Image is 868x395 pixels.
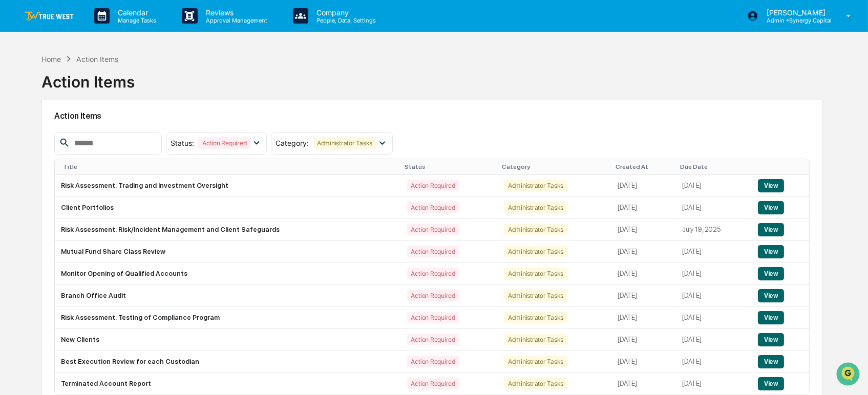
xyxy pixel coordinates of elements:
[758,226,784,233] a: View
[55,373,401,394] td: Terminated Account Report
[502,163,607,170] div: Category
[758,179,784,192] button: View
[159,112,186,124] button: See all
[55,351,401,373] td: Best Execution Review for each Custodian
[504,246,567,257] div: Administrator Tasks
[504,224,567,235] div: Administrator Tasks
[611,329,676,351] td: [DATE]
[758,358,784,365] a: View
[198,137,250,149] div: Action Required
[174,81,186,94] button: Start new chat
[676,307,752,329] td: [DATE]
[676,329,752,351] td: [DATE]
[611,307,676,329] td: [DATE]
[308,17,381,24] p: People, Data, Settings
[676,175,752,197] td: [DATE]
[10,183,18,191] div: 🖐️
[758,270,784,277] a: View
[55,263,401,285] td: Monitor Opening of Qualified Accounts
[407,246,459,257] div: Action Required
[407,202,459,213] div: Action Required
[758,204,784,211] a: View
[20,182,66,192] span: Preclearance
[758,245,784,258] button: View
[55,329,401,351] td: New Clients
[611,373,676,394] td: [DATE]
[76,55,118,63] div: Action Items
[72,226,124,234] a: Powered byPylon
[504,378,567,389] div: Administrator Tasks
[55,197,401,219] td: Client Portfolios
[407,356,459,367] div: Action Required
[758,182,784,189] a: View
[758,380,784,387] a: View
[676,373,752,394] td: [DATE]
[504,356,567,367] div: Administrator Tasks
[758,8,832,17] p: [PERSON_NAME]
[55,219,401,241] td: Risk Assessment: Risk/Incident Management and Client Safeguards
[407,268,459,279] div: Action Required
[676,263,752,285] td: [DATE]
[758,201,784,214] button: View
[676,219,752,241] td: July 19, 2025
[758,311,784,324] button: View
[10,202,18,210] div: 🔎
[611,241,676,263] td: [DATE]
[758,223,784,236] button: View
[55,307,401,329] td: Risk Assessment: Testing of Compliance Program
[55,175,401,197] td: Risk Assessment: Trading and Investment Oversight
[758,314,784,321] a: View
[407,334,459,345] div: Action Required
[835,361,863,389] iframe: Open customer support
[55,241,401,263] td: Mutual Fund Share Class Review
[110,17,161,24] p: Manage Tasks
[758,292,784,299] a: View
[407,312,459,323] div: Action Required
[198,17,272,24] p: Approval Management
[313,137,376,149] div: Administrator Tasks
[54,111,810,121] h2: Action Items
[55,285,401,307] td: Branch Office Audit
[198,8,272,17] p: Reviews
[110,8,161,17] p: Calendar
[611,285,676,307] td: [DATE]
[70,178,131,196] a: 🗄️Attestations
[676,285,752,307] td: [DATE]
[10,129,27,146] img: Cameron Burns
[758,336,784,343] a: View
[10,114,69,122] div: Past conversations
[676,351,752,373] td: [DATE]
[758,355,784,368] button: View
[10,21,186,38] p: How can we help?
[91,139,112,147] span: [DATE]
[74,183,82,191] div: 🗄️
[611,351,676,373] td: [DATE]
[407,378,459,389] div: Action Required
[616,163,672,170] div: Created At
[758,17,832,24] p: Admin • Synergy Capital
[32,139,83,147] span: [PERSON_NAME]
[276,139,309,147] span: Category :
[407,224,459,235] div: Action Required
[405,163,494,170] div: Status
[171,139,194,147] span: Status :
[758,248,784,255] a: View
[407,290,459,301] div: Action Required
[504,180,567,191] div: Administrator Tasks
[102,226,124,234] span: Pylon
[41,55,61,63] div: Home
[504,312,567,323] div: Administrator Tasks
[611,197,676,219] td: [DATE]
[308,8,381,17] p: Company
[758,333,784,346] button: View
[6,197,69,215] a: 🔎Data Lookup
[504,290,567,301] div: Administrator Tasks
[35,78,168,89] div: Start new chat
[611,175,676,197] td: [DATE]
[611,263,676,285] td: [DATE]
[85,139,89,147] span: •
[504,334,567,345] div: Administrator Tasks
[35,89,130,97] div: We're available if you need us!
[407,180,459,191] div: Action Required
